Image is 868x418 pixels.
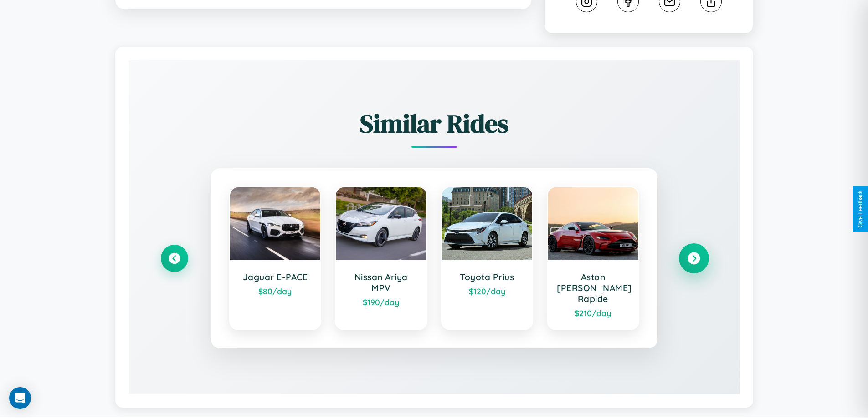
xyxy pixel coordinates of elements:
[451,286,524,296] div: $ 120 /day
[451,272,524,282] h3: Toyota Prius
[345,297,417,307] div: $ 190 /day
[239,272,312,282] h3: Jaguar E-PACE
[547,186,639,330] a: Aston [PERSON_NAME] Rapide$210/day
[239,286,312,296] div: $ 80 /day
[557,272,629,304] h3: Aston [PERSON_NAME] Rapide
[557,308,629,318] div: $ 210 /day
[441,186,534,330] a: Toyota Prius$120/day
[345,272,417,293] h3: Nissan Ariya MPV
[161,106,708,141] h2: Similar Rides
[9,387,31,409] div: Open Intercom Messenger
[335,186,427,330] a: Nissan Ariya MPV$190/day
[857,191,863,227] div: Give Feedback
[229,186,322,330] a: Jaguar E-PACE$80/day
